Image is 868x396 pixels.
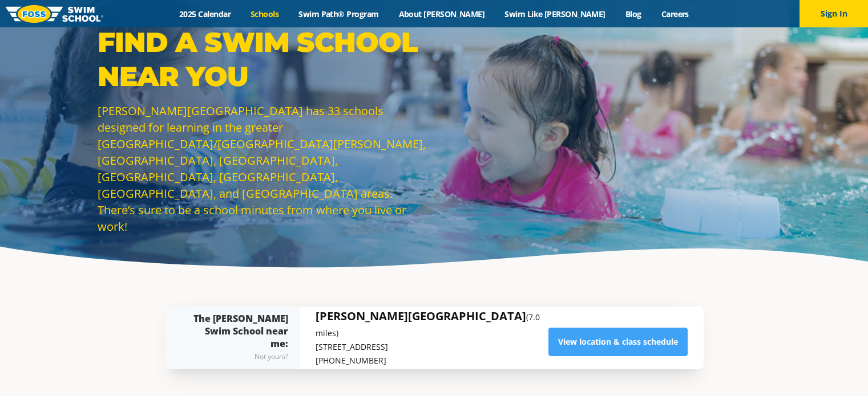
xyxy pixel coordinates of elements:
a: Careers [651,9,699,19]
div: Not yours? [188,350,288,364]
a: View location & class schedule [548,328,688,356]
p: [STREET_ADDRESS] [316,340,548,354]
p: [PHONE_NUMBER] [316,354,548,368]
a: Swim Path® Program [289,9,389,19]
a: Schools [241,9,289,19]
img: FOSS Swim School Logo [6,5,103,23]
a: About [PERSON_NAME] [389,9,495,19]
a: Swim Like [PERSON_NAME] [495,9,616,19]
p: Find a Swim School Near You [98,25,429,93]
a: Blog [615,9,651,19]
div: The [PERSON_NAME] Swim School near me: [188,312,288,364]
a: 2025 Calendar [169,9,241,19]
h5: [PERSON_NAME][GEOGRAPHIC_DATA] [316,308,548,340]
small: (7.0 miles) [316,312,540,338]
p: [PERSON_NAME][GEOGRAPHIC_DATA] has 33 schools designed for learning in the greater [GEOGRAPHIC_DA... [98,103,429,235]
